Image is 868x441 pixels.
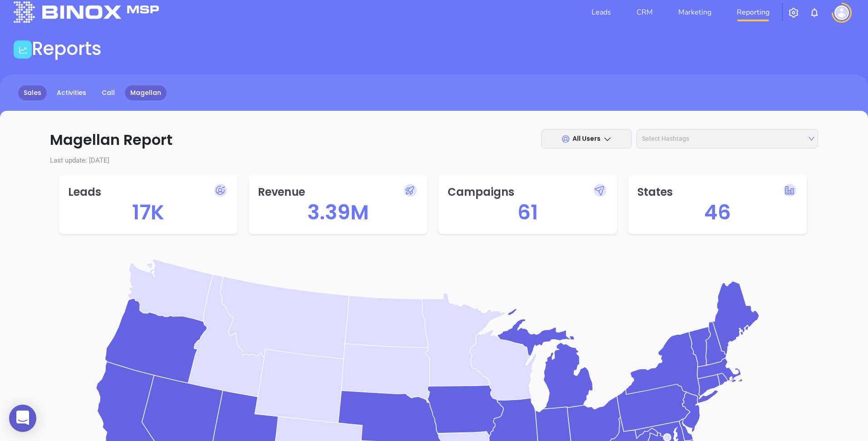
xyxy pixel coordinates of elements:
[788,7,799,18] img: iconSetting
[51,85,92,100] a: Activities
[50,129,818,151] p: Magellan Report
[675,3,715,21] a: Marketing
[448,200,608,225] h5: 61
[572,134,601,143] span: All Users
[588,3,615,21] a: Leads
[125,85,167,100] a: Magellan
[834,5,849,20] img: user
[633,3,656,21] a: CRM
[68,184,228,200] p: Leads
[50,155,818,166] p: Last update: [DATE]
[68,200,228,225] h5: 17K
[14,1,159,23] img: logo
[18,85,47,100] a: Sales
[448,184,608,200] p: Campaigns
[637,200,798,225] h5: 46
[258,184,418,200] p: Revenue
[258,200,418,225] h5: 3.39M
[733,3,773,21] a: Reporting
[637,184,798,200] p: States
[96,85,120,100] a: Call
[32,38,102,59] h1: Reports
[809,7,820,18] img: iconNotification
